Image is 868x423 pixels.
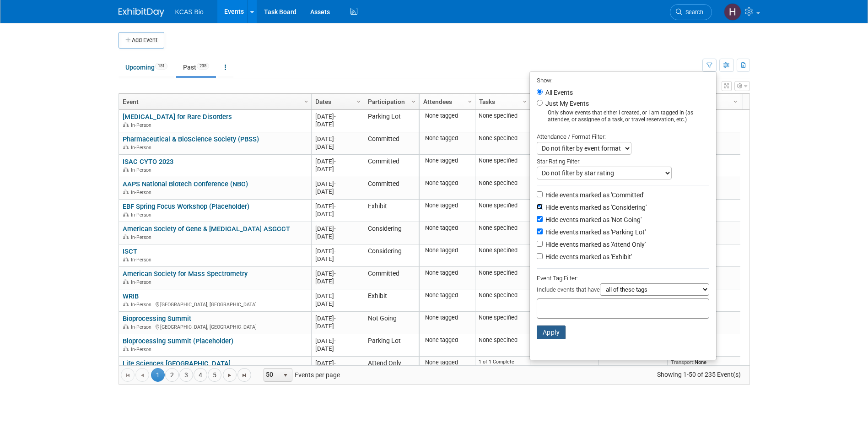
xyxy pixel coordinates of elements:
td: Committed [364,177,419,200]
span: Search [682,9,703,16]
span: Column Settings [466,98,474,105]
span: Go to the previous page [139,372,146,379]
span: In-Person [131,145,154,151]
span: KCAS Bio [175,8,204,16]
div: None specified [479,314,526,321]
img: Heather Sharbaugh [724,3,741,21]
a: Column Settings [301,94,311,108]
a: 2 [165,368,179,382]
a: Go to the last page [237,368,251,382]
span: - [334,248,336,255]
div: None specified [479,157,526,164]
div: [DATE] [315,120,360,128]
div: None tagged [423,157,471,164]
span: In-Person [131,167,154,173]
span: In-Person [131,257,154,263]
a: Bioprocessing Summit (Placeholder) [123,337,233,345]
div: None specified [479,247,526,254]
span: Column Settings [410,98,417,105]
div: Event Tag Filter: [537,273,709,283]
div: [DATE] [315,180,360,188]
span: - [334,113,336,120]
td: Parking Lot [364,110,419,132]
label: Hide events marked as 'Exhibit' [544,252,632,261]
img: In-Person Event [123,145,129,149]
button: Add Event [119,32,164,49]
div: [DATE] [315,225,360,233]
div: [DATE] [315,322,360,330]
a: Pharmaceutical & BioScience Society (PBSS) [123,135,259,143]
div: [GEOGRAPHIC_DATA], [GEOGRAPHIC_DATA] [123,323,307,331]
a: [MEDICAL_DATA] for Rare Disorders [123,113,232,121]
td: Not Going [364,312,419,334]
label: Hide events marked as 'Attend Only' [544,240,646,249]
div: None tagged [423,135,471,142]
span: - [334,225,336,232]
div: [DATE] [315,300,360,308]
div: [DATE] [315,210,360,218]
div: None specified [479,292,526,299]
a: Bioprocessing Summit [123,315,191,323]
span: In-Person [131,347,154,352]
span: 151 [155,63,167,70]
div: Include events that have [537,283,709,298]
div: None tagged [423,314,471,321]
span: In-Person [131,190,154,195]
label: Hide events marked as 'Considering' [544,203,647,212]
span: Go to the next page [226,372,233,379]
div: None tagged [423,269,471,277]
td: Parking Lot [364,334,419,357]
div: Only show events that either I created, or I am tagged in (as attendee, or assignee of a task, or... [537,109,709,123]
a: Go to the next page [223,368,237,382]
div: [DATE] [315,337,360,345]
a: Column Settings [730,94,740,108]
label: Hide events marked as 'Not Going' [544,215,642,224]
label: All Events [544,89,573,96]
span: 1 [151,368,165,382]
div: 1 of 1 Complete [479,359,526,365]
div: None specified [479,202,526,209]
td: Attend Only [364,357,419,379]
a: Event [123,94,305,109]
span: Column Settings [732,98,739,105]
a: Upcoming151 [119,59,174,76]
div: [DATE] [315,359,360,367]
a: Column Settings [465,94,475,108]
div: Attendance / Format Filter: [537,131,709,142]
a: EBF Spring Focus Workshop (Placeholder) [123,202,249,211]
div: None specified [479,179,526,187]
a: AAPS National Biotech Conference (NBC) [123,180,248,188]
div: [DATE] [315,157,360,165]
td: Considering [364,244,419,267]
span: In-Person [131,234,154,240]
div: None specified [479,224,526,232]
img: In-Person Event [123,324,129,329]
a: 5 [208,368,221,382]
label: Hide events marked as 'Committed' [544,190,644,200]
div: [DATE] [315,188,360,195]
a: American Society for Mass Spectrometry [123,270,248,278]
a: 3 [179,368,193,382]
a: Search [670,4,712,20]
span: Column Settings [302,98,310,105]
span: Column Settings [521,98,528,105]
div: None tagged [423,224,471,232]
div: [DATE] [315,113,360,120]
div: [DATE] [315,277,360,285]
a: ISAC CYTO 2023 [123,157,173,166]
span: Events per page [252,368,349,382]
span: select [282,372,289,379]
td: Considering [364,222,419,244]
td: Committed [364,155,419,177]
div: [DATE] [315,143,360,151]
td: Exhibit [364,289,419,312]
span: Showing 1-50 of 235 Event(s) [648,368,749,381]
a: ISCT [123,247,137,255]
img: In-Person Event [123,347,129,351]
div: [GEOGRAPHIC_DATA], [GEOGRAPHIC_DATA] [123,300,307,308]
td: Committed [364,132,419,155]
img: ExhibitDay [119,8,164,17]
div: [DATE] [315,292,360,300]
label: Hide events marked as 'Parking Lot' [544,228,646,237]
span: - [334,315,336,322]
